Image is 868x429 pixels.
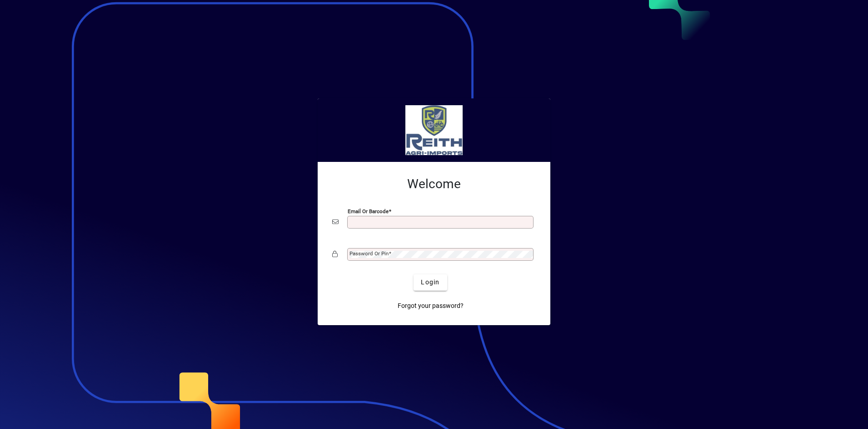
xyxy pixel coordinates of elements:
[421,278,439,287] span: Login
[398,301,464,311] span: Forgot your password?
[414,274,447,291] button: Login
[348,208,389,214] mat-label: Email or Barcode
[332,176,536,192] h2: Welcome
[394,298,467,314] a: Forgot your password?
[349,250,389,257] mat-label: Password or Pin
